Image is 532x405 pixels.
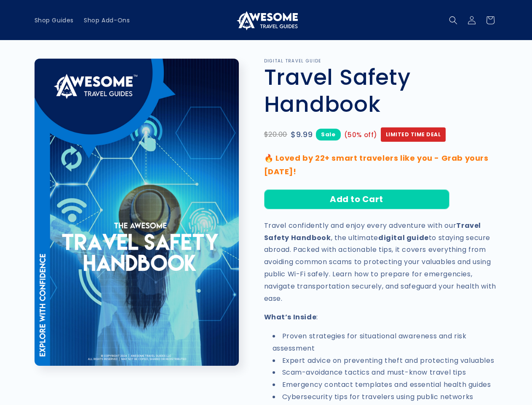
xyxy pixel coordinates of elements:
img: Awesome Travel Guides [235,10,298,30]
span: Sale [316,129,340,140]
span: $20.00 [264,129,288,141]
p: : [264,311,498,324]
p: 🔥 Loved by 22+ smart travelers like you - Grab yours [DATE]! [264,151,498,179]
li: Emergency contact templates and essential health guides [273,379,498,391]
media-gallery: Gallery Viewer [35,59,243,371]
summary: Search [444,11,462,30]
button: Add to Cart [264,189,449,209]
span: (50% off) [344,129,377,140]
li: Proven strategies for situational awareness and risk assessment [273,330,498,355]
strong: What’s Inside [264,312,317,322]
a: Shop Add-Ons [79,11,135,29]
span: Limited Time Deal [381,127,446,142]
li: Scam-avoidance tactics and must-know travel tips [273,367,498,379]
h1: Travel Safety Handbook [264,64,498,118]
span: Shop Add-Ons [84,16,130,24]
li: Cybersecurity tips for travelers using public networks [273,391,498,403]
a: Awesome Travel Guides [231,7,301,33]
strong: digital guide [378,233,429,243]
a: Shop Guides [29,11,79,29]
p: DIGITAL TRAVEL GUIDE [264,59,498,64]
span: Shop Guides [35,16,74,24]
li: Expert advice on preventing theft and protecting valuables [273,355,498,367]
span: $9.99 [291,128,313,141]
p: Travel confidently and enjoy every adventure with our , the ultimate to staying secure abroad. Pa... [264,220,498,305]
